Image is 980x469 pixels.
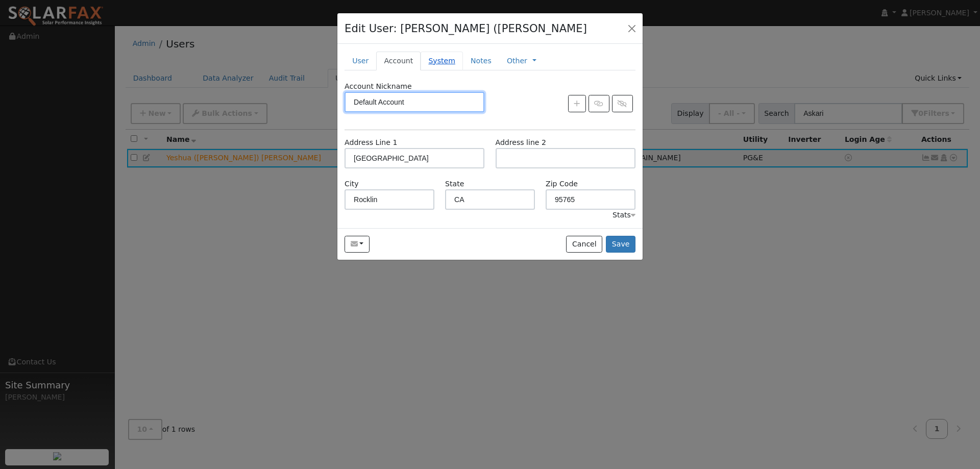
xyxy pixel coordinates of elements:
label: Address line 2 [496,137,546,148]
button: askhirm@gmail.com [345,236,370,253]
a: Notes [463,52,499,70]
label: Address Line 1 [345,137,397,148]
a: Other [507,56,527,66]
h4: Edit User: [PERSON_NAME] ([PERSON_NAME] [345,20,587,37]
label: Zip Code [546,179,578,189]
label: Account Nickname [345,81,412,92]
a: User [345,52,376,70]
label: City [345,179,359,189]
button: Unlink Account [612,95,633,112]
button: Link Account [589,95,609,112]
button: Save [606,236,635,253]
label: State [445,179,464,189]
button: Create New Account [568,95,586,112]
button: Cancel [566,236,602,253]
div: Stats [612,210,635,220]
a: System [421,52,463,70]
a: Account [376,52,421,70]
